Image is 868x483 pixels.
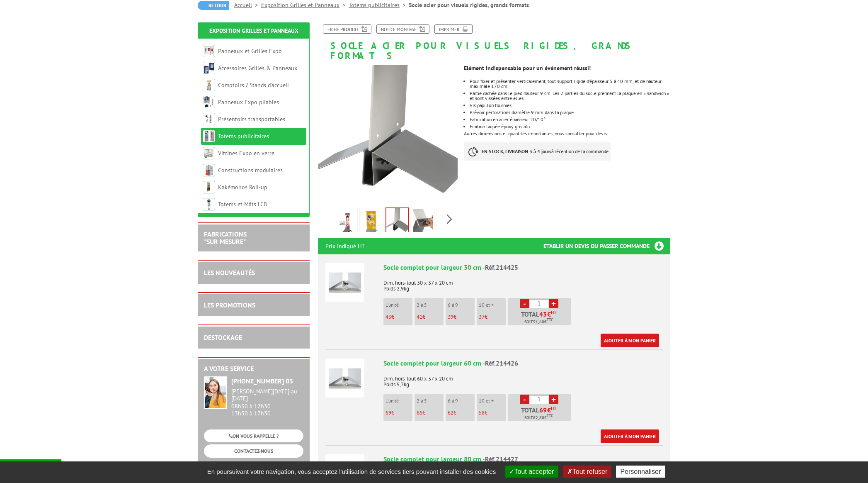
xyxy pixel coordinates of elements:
[417,398,444,404] p: 2 à 5
[204,301,255,309] a: LES PROMOTIONS
[464,142,611,161] p: à réception de la commande
[479,302,506,308] p: 10 et +
[218,115,285,123] a: Présentoirs transportables
[203,198,215,210] img: Totems et Mâts LCD
[386,314,412,320] p: €
[520,395,529,404] a: -
[204,376,227,409] img: widget-service.jpg
[533,319,544,325] span: 51,60
[203,468,500,475] span: En poursuivant votre navigation, vous acceptez l'utilisation de services tiers pouvant installer ...
[551,310,556,315] sup: HT
[413,209,433,235] img: 214425_214426_socle_complet_acier_visuels_rigides_grands_formats_2.jpg
[218,98,279,106] a: Panneaux Expo pliables
[383,359,663,368] div: Socle complet pour largeur 60 cm -
[551,405,556,411] sup: HT
[448,302,475,308] p: 6 à 9
[547,407,551,413] span: €
[386,410,412,416] p: €
[434,24,473,34] a: Imprimer
[318,65,458,205] img: 214425_214426_socle_complet_acier_visuels_rigides_grands_formats_1.jpg
[417,410,444,416] p: €
[323,24,371,34] a: Fiche produit
[386,313,391,320] span: 43
[383,454,663,464] div: Socle complet pour largeur 80 cm -
[218,81,289,89] a: Comptoirs / Stands d'accueil
[601,334,659,347] a: Ajouter à mon panier
[439,209,458,235] img: 214425_214426_socle_complet_acier_visuels_rigides_grands_formats_3.jpg
[204,333,242,342] a: DESTOCKAGE
[479,410,506,416] p: €
[231,388,303,417] div: 08h30 à 12h30 13h30 à 17h30
[524,319,553,325] span: Soit €
[203,96,215,108] img: Panneaux Expo pliables
[446,212,453,226] span: Next
[261,1,349,9] a: Exposition Grilles et Panneaux
[448,313,453,320] span: 39
[547,317,553,322] sup: TTC
[204,230,247,246] a: FABRICATIONS"Sur Mesure"
[485,263,518,271] span: Réf.214425
[409,1,529,9] li: Socle acier pour visuels rigides, grands formats
[209,27,298,34] a: Exposition Grilles et Panneaux
[547,413,553,418] sup: TTC
[204,429,303,442] a: ON VOUS RAPPELLE ?
[204,444,303,457] a: CONTACTEZ-NOUS
[448,398,475,404] p: 6 à 9
[533,415,544,421] span: 82,80
[539,407,547,413] span: 69
[485,359,518,367] span: Réf.214426
[312,24,676,61] h1: Socle acier pour visuels rigides, grands formats
[198,1,229,10] a: Retour
[361,209,381,235] img: 214425_214426_socle_complet_acier_visuels_rigides_grands_formats.jpg
[386,208,408,234] img: 214425_214426_socle_complet_acier_visuels_rigides_grands_formats_1.jpg
[325,238,365,254] p: Prix indiqué HT
[325,263,364,302] img: Socle complet pour largeur 30 cm
[505,466,558,478] button: Tout accepter
[336,209,356,235] img: totems_publicitaires_214425.jpg
[464,61,676,169] div: Autres dimensions et quantités importantes, nous consulter pour devis
[417,409,422,416] span: 66
[524,415,553,421] span: Soit €
[218,64,297,72] a: Accessoires Grilles & Panneaux
[417,313,422,320] span: 41
[417,302,444,308] p: 2 à 5
[203,164,215,176] img: Constructions modulaires
[549,299,558,308] a: +
[218,149,274,157] a: Vitrines Expo en verre
[482,148,551,154] strong: EN STOCK, LIVRAISON 3 à 4 jours
[464,64,591,72] strong: Elément indispensable pour un événement réussi!
[204,365,303,373] h2: A votre service
[470,79,670,89] li: Pour fixer et présenter verticalement, tout support rigide d’épaisseur 5 à 40 mm, et de hauteur m...
[479,398,506,404] p: 10 et +
[231,388,303,402] div: [PERSON_NAME][DATE] au [DATE]
[470,110,670,115] li: Prévoir perforations diamètre 9 mm dans la plaque.
[204,268,255,277] a: LES NOUVEAUTÉS
[543,238,670,254] h3: Etablir un devis ou passer commande
[203,62,215,74] img: Accessoires Grilles & Panneaux
[231,377,293,385] strong: [PHONE_NUMBER] 03
[203,147,215,159] img: Vitrines Expo en verre
[485,455,518,463] span: Réf.214427
[383,370,663,388] p: Dim. hors-tout 60 x 37 x 20 cm Poids 5,7kg
[203,79,215,91] img: Comptoirs / Stands d'accueil
[376,24,429,34] a: Notice Montage
[218,166,283,174] a: Constructions modulaires
[218,132,269,140] a: Totems publicitaires
[325,359,364,398] img: Socle complet pour largeur 60 cm
[470,124,670,129] li: Finition laquée époxy gris alu.
[510,407,571,421] p: Total
[218,183,267,191] a: Kakémonos Roll-up
[470,103,670,108] li: Vis papillon fournies.
[417,314,444,320] p: €
[234,1,261,9] a: Accueil
[479,314,506,320] p: €
[448,314,475,320] p: €
[563,466,611,478] button: Tout refuser
[616,466,665,478] button: Personnaliser (fenêtre modale)
[520,299,529,308] a: -
[218,200,267,208] a: Totems et Mâts LCD
[203,45,215,57] img: Panneaux et Grilles Expo
[203,113,215,125] img: Présentoirs transportables
[470,117,670,122] li: Fabrication en acier épaisseur 20/10°
[349,1,409,9] a: Totems publicitaires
